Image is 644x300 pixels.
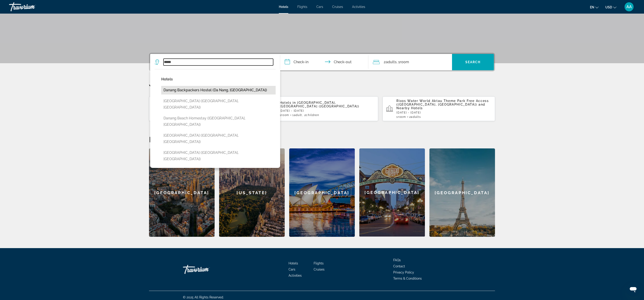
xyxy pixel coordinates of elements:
div: Search widget [150,54,494,70]
span: Adults [386,60,397,64]
button: Travelers: 2 adults, 0 children [368,54,452,70]
p: [DATE] - [DATE] [396,111,491,114]
button: User Menu [623,2,635,12]
a: Cars [289,268,295,271]
a: Travorium [9,1,54,13]
button: Change language [590,4,599,10]
p: Your Recent Searches [149,83,495,92]
button: Check in and out dates [280,54,368,70]
span: 2 [384,59,397,65]
div: [GEOGRAPHIC_DATA] [359,148,425,237]
a: Activities [352,5,365,9]
a: [US_STATE] [219,148,285,237]
button: [GEOGRAPHIC_DATA] ([GEOGRAPHIC_DATA], [GEOGRAPHIC_DATA]) [161,148,276,163]
span: [GEOGRAPHIC_DATA], [GEOGRAPHIC_DATA] ([GEOGRAPHIC_DATA]) [280,101,359,108]
a: Cars [316,5,323,9]
a: Flights [297,5,307,9]
p: Hotels [161,76,276,82]
button: Rixos Water World Aktau Theme Park Free Access ([GEOGRAPHIC_DATA], [GEOGRAPHIC_DATA]) and Nearby ... [383,96,495,121]
a: Activities [289,274,302,277]
span: and Nearby Hotels [396,103,485,110]
span: Search [465,60,481,64]
a: FAQs [393,258,401,262]
span: Adults [411,115,421,119]
button: Change currency [605,4,616,10]
button: Danang Backpackers Hostel (Da Nang, [GEOGRAPHIC_DATA]) [161,86,276,94]
a: Privacy Policy [393,271,414,274]
span: Adult [294,114,302,117]
a: Travorium [183,263,228,276]
span: © 2025 All Rights Reserved. [183,295,224,299]
span: , 2 [302,114,319,117]
a: Contact [393,264,405,268]
h2: Featured Destinations [149,135,495,144]
button: Danang Beach Homestay ([GEOGRAPHIC_DATA], [GEOGRAPHIC_DATA]) [161,114,276,129]
a: Flights [314,261,324,265]
button: [GEOGRAPHIC_DATA] ([GEOGRAPHIC_DATA], [GEOGRAPHIC_DATA]) [161,131,276,146]
span: 1 [280,114,289,117]
a: Cruises [332,5,343,9]
button: [GEOGRAPHIC_DATA] ([GEOGRAPHIC_DATA], [GEOGRAPHIC_DATA]) and Nearby Hotels[DATE] - [DATE]1Room1Ad... [149,96,261,121]
a: [GEOGRAPHIC_DATA] [149,148,215,237]
button: Hotels in [GEOGRAPHIC_DATA], [GEOGRAPHIC_DATA] ([GEOGRAPHIC_DATA])[DATE] - [DATE]1Room1Adult, 2Ch... [266,96,378,121]
a: Hotels [289,261,298,265]
span: USD [605,5,612,9]
a: [GEOGRAPHIC_DATA] [429,148,495,237]
button: Search [452,54,494,70]
span: Room [398,115,406,119]
a: [GEOGRAPHIC_DATA] [359,148,425,237]
a: [GEOGRAPHIC_DATA] [289,148,355,237]
span: Children [306,114,319,117]
button: [GEOGRAPHIC_DATA] ([GEOGRAPHIC_DATA], [GEOGRAPHIC_DATA]) [161,97,276,112]
span: Room [400,60,409,64]
span: Room [281,114,289,117]
iframe: Кнопка запуска окна обмена сообщениями [626,282,640,296]
a: Terms & Conditions [393,277,422,280]
span: en [590,5,594,9]
span: Rixos Water World Aktau Theme Park Free Access ([GEOGRAPHIC_DATA], [GEOGRAPHIC_DATA]) [396,99,489,106]
span: Hotels in [280,101,296,104]
p: [DATE] - [DATE] [280,109,375,112]
span: 2 [409,115,421,119]
span: 1 [396,115,406,119]
a: Hotels [279,5,288,9]
span: AA [626,5,632,9]
a: Cruises [314,268,324,271]
span: 1 [292,114,302,117]
span: , 1 [397,59,409,65]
